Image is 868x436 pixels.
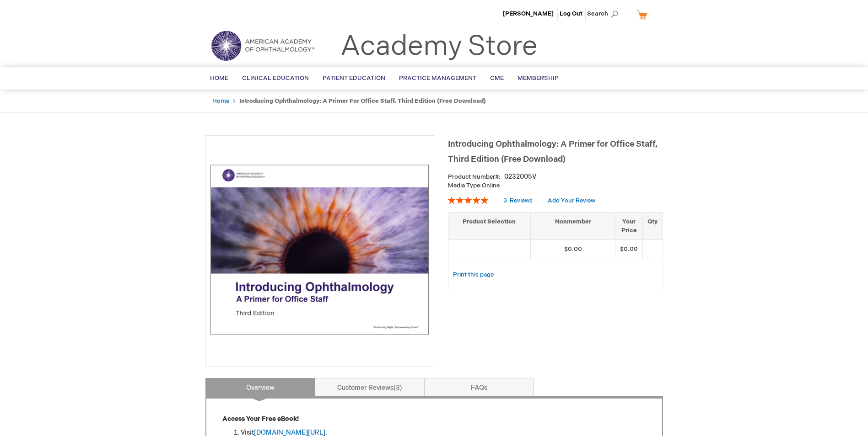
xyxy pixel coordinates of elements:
span: Home [210,74,228,82]
img: Introducing Ophthalmology: A Primer for Office Staff, Third Edition (Free Download) [210,140,429,359]
span: Reviews [510,197,533,204]
span: Search [587,5,622,23]
span: Clinical Education [242,74,309,82]
span: Introducing Ophthalmology: A Primer for Office Staff, Third Edition (Free Download) [448,139,658,164]
a: Customer Reviews3 [315,378,425,396]
span: Practice Management [399,74,476,82]
strong: Introducing Ophthalmology: A Primer for Office Staff, Third Edition (Free Download) [239,97,486,105]
th: Nonmember [530,212,615,239]
a: Print this page [453,269,494,281]
div: 100% [448,197,488,204]
a: 3 Reviews [503,197,534,204]
strong: Access Your Free eBook! [222,415,299,423]
span: Membership [518,74,559,82]
a: Log Out [560,10,582,17]
strong: Media Type: [448,182,482,189]
p: Online [448,181,663,190]
div: 0232005V [504,172,536,181]
th: Qty [643,212,663,239]
span: 3 [394,384,402,392]
span: CME [490,74,504,82]
a: [PERSON_NAME] [503,10,554,17]
th: Your Price [615,212,643,239]
strong: Product Number [448,173,501,181]
a: Academy Store [340,30,538,63]
td: $0.00 [530,240,615,259]
td: $0.00 [615,240,643,259]
th: Product Selection [448,212,531,239]
a: Home [212,97,229,105]
span: Patient Education [323,74,385,82]
a: Add Your Review [548,197,595,204]
a: FAQs [424,378,534,396]
a: Overview [205,378,315,396]
span: 3 [503,197,507,204]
